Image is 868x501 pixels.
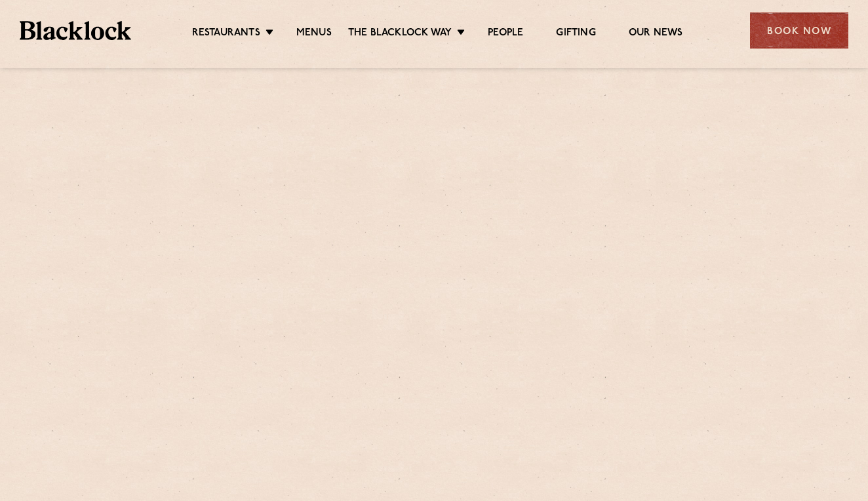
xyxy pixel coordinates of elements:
a: Gifting [556,27,595,41]
div: Book Now [750,12,848,49]
img: BL_Textured_Logo-footer-cropped.svg [20,21,131,40]
a: Our News [629,27,683,41]
a: Restaurants [192,27,260,41]
a: People [488,27,523,41]
a: The Blacklock Way [348,27,452,41]
a: Menus [296,27,332,41]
